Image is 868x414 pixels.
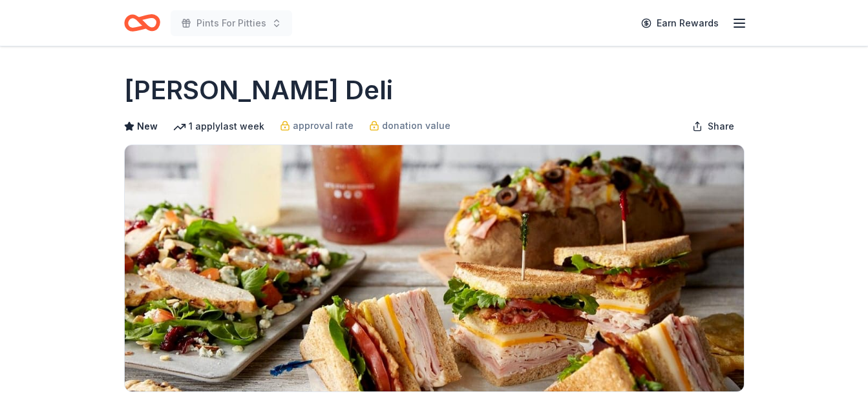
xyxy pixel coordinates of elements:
[124,72,393,108] h1: [PERSON_NAME] Deli
[125,145,744,391] img: Image for McAlister's Deli
[708,119,734,134] span: Share
[280,118,354,133] a: approval rate
[196,15,266,31] span: Pints For Pitties
[173,119,264,134] div: 1 apply last week
[137,119,158,134] span: New
[124,8,160,38] a: Home
[682,113,745,139] button: Share
[293,118,354,133] span: approval rate
[171,10,292,36] button: Pints For Pitties
[633,12,726,35] a: Earn Rewards
[369,118,450,133] a: donation value
[382,118,450,133] span: donation value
